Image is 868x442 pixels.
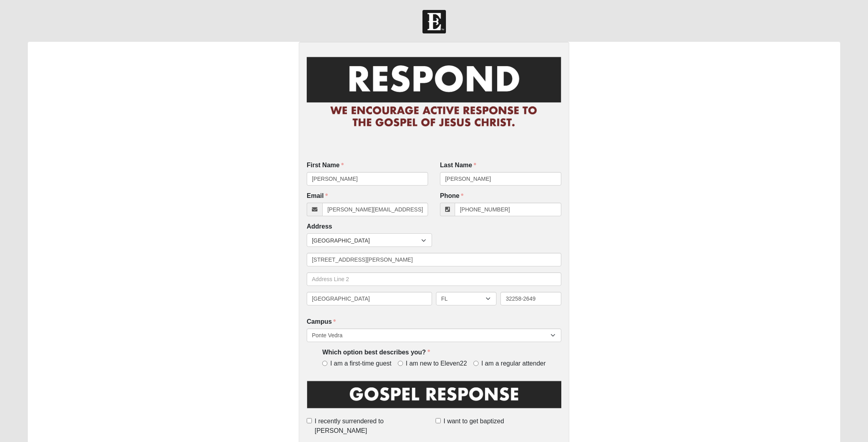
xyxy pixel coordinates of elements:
[307,161,344,170] label: First Name
[315,417,432,436] span: I recently surrendered to [PERSON_NAME]
[481,359,546,368] span: I am a regular attender
[406,359,467,368] span: I am new to Eleven22
[307,379,561,415] img: GospelResponseBLK.png
[422,10,446,33] img: Church of Eleven22 Logo
[307,292,432,305] input: City
[307,317,336,327] label: Campus
[440,192,463,201] label: Phone
[312,234,421,247] span: [GEOGRAPHIC_DATA]
[307,272,561,286] input: Address Line 2
[307,50,561,135] img: RespondCardHeader.png
[322,361,327,366] input: I am a first-time guest
[307,222,332,231] label: Address
[398,361,403,366] input: I am new to Eleven22
[307,253,561,266] input: Address Line 1
[436,418,441,423] input: I want to get baptized
[440,161,476,170] label: Last Name
[307,418,312,423] input: I recently surrendered to [PERSON_NAME]
[322,348,430,357] label: Which option best describes you?
[444,417,504,426] span: I want to get baptized
[330,359,391,368] span: I am a first-time guest
[307,192,328,201] label: Email
[500,292,561,305] input: Zip
[473,361,479,366] input: I am a regular attender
